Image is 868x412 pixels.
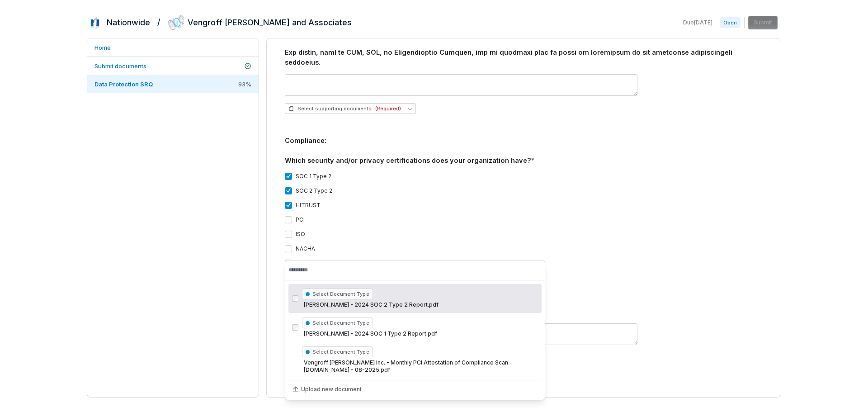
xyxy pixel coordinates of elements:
[296,187,332,194] label: SOC 2 Type 2
[302,317,373,328] span: Select Document Type
[238,80,251,88] span: 93 %
[683,19,712,26] span: Due [DATE]
[94,62,146,70] span: Submit documents
[288,105,401,112] span: Select supporting documents
[285,136,763,165] div: Compliance: Which security and/or privacy certifications does your organization have?
[302,289,373,299] span: Select Document Type
[302,330,538,337] span: [PERSON_NAME] - 2024 SOC 1 Type 2 Report.pdf
[375,105,401,112] span: (Required)
[302,301,538,308] span: [PERSON_NAME] - 2024 SOC 2 Type 2 Report.pdf
[285,280,545,400] div: Suggestions
[302,346,373,357] span: Select Document Type
[296,245,315,252] label: NACHA
[296,260,311,267] label: Other
[302,359,538,374] span: Vengroff [PERSON_NAME] Inc. - Monthly PCI Attestation of Compliance Scan - [DOMAIN_NAME] - 08-202...
[87,75,259,93] a: Data Protection SRQ93%
[301,386,362,393] span: Upload new document
[188,17,352,28] h2: Vengroff [PERSON_NAME] and Associates
[296,216,305,223] label: PCI
[296,202,321,209] label: HITRUST
[296,231,305,238] label: ISO
[87,38,259,57] a: Home
[157,14,160,28] h2: /
[720,17,741,28] span: Open
[87,57,259,75] a: Submit documents
[296,173,331,180] label: SOC 1 Type 2
[107,17,150,28] h2: Nationwide
[94,81,153,88] span: Data Protection SRQ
